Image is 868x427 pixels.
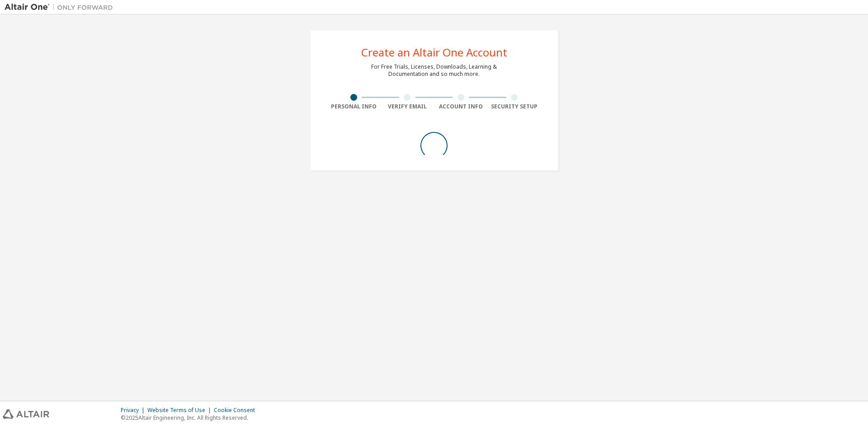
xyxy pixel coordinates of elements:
[327,103,381,110] div: Personal Info
[3,409,49,419] img: altair_logo.svg
[121,414,260,422] p: © 2025 Altair Engineering, Inc. All Rights Reserved.
[214,407,260,414] div: Cookie Consent
[5,3,118,12] img: Altair One
[121,407,147,414] div: Privacy
[147,407,214,414] div: Website Terms of Use
[371,63,497,78] div: For Free Trials, Licenses, Downloads, Learning & Documentation and so much more.
[361,47,507,58] div: Create an Altair One Account
[488,103,542,110] div: Security Setup
[381,103,434,110] div: Verify Email
[434,103,488,110] div: Account Info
